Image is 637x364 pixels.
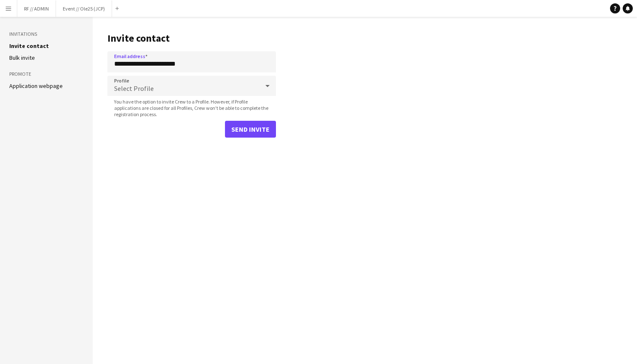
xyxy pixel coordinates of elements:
span: Select Profile [114,84,154,93]
span: You have the option to invite Crew to a Profile. However, if Profile applications are closed for ... [107,98,276,117]
button: Event // Ole25 (JCP) [56,0,112,17]
a: Bulk invite [9,54,35,61]
button: RF // ADMIN [17,0,56,17]
a: Invite contact [9,42,49,50]
button: Send invite [225,121,276,138]
h1: Invite contact [107,32,276,45]
h3: Invitations [9,30,83,38]
a: Application webpage [9,82,63,90]
h3: Promote [9,70,83,78]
